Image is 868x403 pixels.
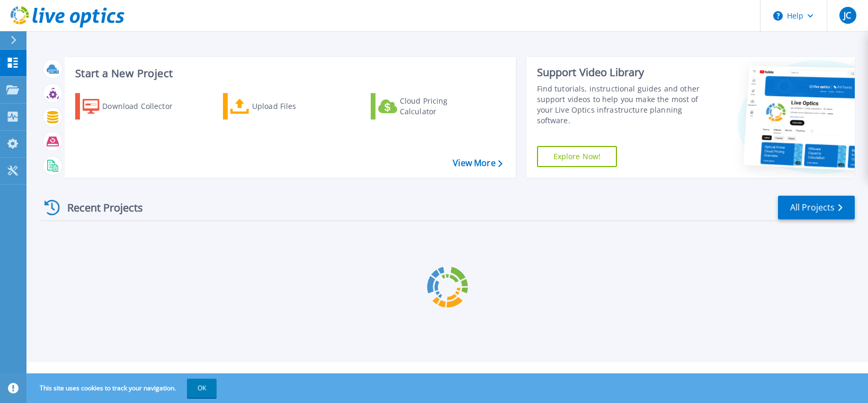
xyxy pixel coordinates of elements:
[187,379,217,398] button: OK
[29,379,217,398] span: This site uses cookies to track your navigation.
[75,68,502,79] h3: Start a New Project
[537,146,618,167] a: Explore Now!
[537,66,703,79] div: Support Video Library
[371,93,489,120] a: Cloud Pricing Calculator
[102,96,187,117] div: Download Collector
[41,195,157,221] div: Recent Projects
[844,11,851,20] span: JC
[778,196,855,219] a: All Projects
[252,96,337,117] div: Upload Files
[453,158,502,168] a: View More
[400,96,485,117] div: Cloud Pricing Calculator
[75,93,193,120] a: Download Collector
[537,84,703,126] div: Find tutorials, instructional guides and other support videos to help you make the most of your L...
[223,93,341,120] a: Upload Files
